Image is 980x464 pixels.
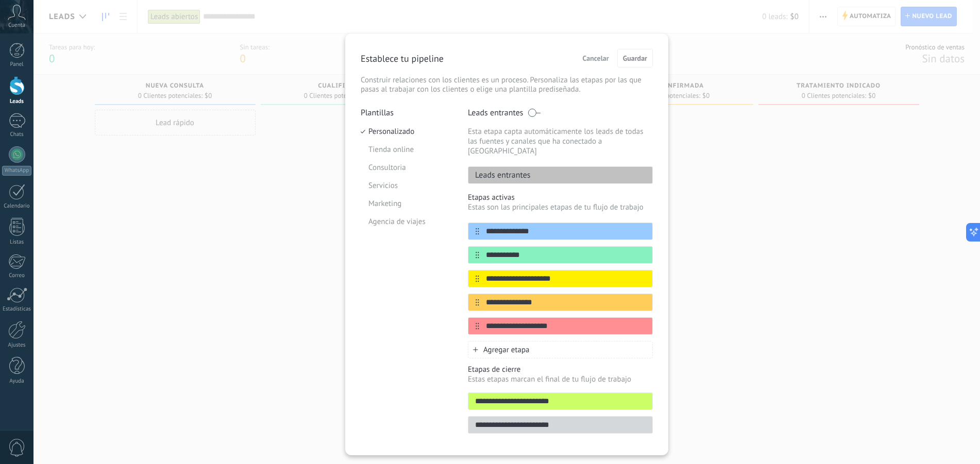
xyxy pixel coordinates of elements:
[2,203,32,210] div: Calendario
[8,22,25,29] span: Cuenta
[2,239,32,246] div: Listas
[468,202,653,212] p: Estas son las principales etapas de tu flujo de trabajo
[468,127,653,156] p: Esta etapa capta automáticamente los leads de todas las fuentes y canales que ha conectado a [GEO...
[2,306,32,313] div: Estadísticas
[361,141,452,159] li: Tienda online
[468,374,653,384] p: Estas etapas marcan el final de tu flujo de trabajo
[578,50,614,66] button: Cancelar
[2,272,32,279] div: Correo
[361,177,452,195] li: Servicios
[2,131,32,138] div: Chats
[2,98,32,105] div: Leads
[583,55,609,62] span: Cancelar
[2,61,32,68] div: Panel
[468,193,653,202] p: Etapas activas
[617,49,653,67] button: Guardar
[361,53,444,64] p: Establece tu pipeline
[2,378,32,385] div: Ayuda
[361,108,452,118] p: Plantillas
[361,76,653,94] p: Construir relaciones con los clientes es un proceso. Personaliza las etapas por las que pasas al ...
[468,170,531,180] p: Leads entrantes
[2,166,31,176] div: WhatsApp
[361,123,452,141] li: Personalizado
[623,55,647,62] span: Guardar
[2,342,32,349] div: Ajustes
[468,365,653,374] p: Etapas de cierre
[483,345,530,355] span: Agregar etapa
[468,108,523,118] p: Leads entrantes
[361,213,452,231] li: Agencia de viajes
[361,159,452,177] li: Consultoria
[361,195,452,213] li: Marketing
